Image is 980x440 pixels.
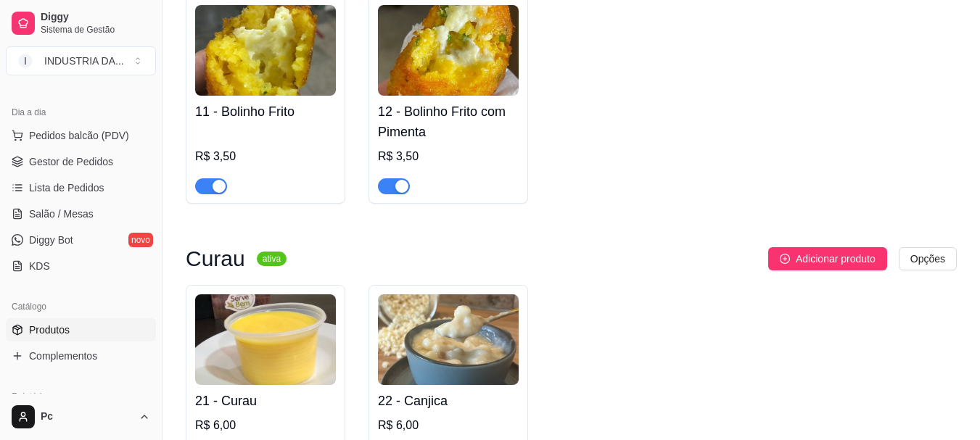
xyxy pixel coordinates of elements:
[796,251,876,267] span: Adicionar produto
[195,294,336,385] img: product-image
[6,228,156,252] a: Diggy Botnovo
[899,247,957,270] button: Opções
[6,6,156,41] a: DiggySistema de Gestão
[18,54,33,68] span: I
[378,148,519,165] div: R$ 3,50
[29,323,70,337] span: Produtos
[29,259,50,273] span: KDS
[6,254,156,278] a: KDS
[378,101,519,142] h4: 12 - Bolinho Frito com Pimenta
[195,417,336,434] div: R$ 6,00
[41,410,133,423] span: Pc
[6,150,156,173] a: Gestor de Pedidos
[195,391,336,411] h4: 21 - Curau
[29,349,97,363] span: Complementos
[6,101,156,124] div: Dia a dia
[768,247,887,270] button: Adicionar produto
[29,233,73,247] span: Diggy Bot
[29,128,129,143] span: Pedidos balcão (PDV)
[195,148,336,165] div: R$ 3,50
[44,54,124,68] div: INDUSTRIA DA ...
[6,399,156,434] button: Pc
[378,417,519,434] div: R$ 6,00
[6,344,156,368] a: Complementos
[910,251,945,267] span: Opções
[195,101,336,122] h4: 11 - Bolinho Frito
[378,391,519,411] h4: 22 - Canjica
[6,318,156,341] a: Produtos
[378,5,519,96] img: product-image
[6,295,156,318] div: Catálogo
[12,391,51,402] span: Relatórios
[41,24,150,36] span: Sistema de Gestão
[6,176,156,199] a: Lista de Pedidos
[29,154,113,169] span: Gestor de Pedidos
[29,180,104,195] span: Lista de Pedidos
[186,250,245,267] h3: Curau
[257,252,287,266] sup: ativa
[195,5,336,96] img: product-image
[780,254,790,264] span: plus-circle
[6,202,156,225] a: Salão / Mesas
[378,294,519,385] img: product-image
[6,124,156,147] button: Pedidos balcão (PDV)
[29,207,94,221] span: Salão / Mesas
[6,46,156,75] button: Select a team
[41,11,150,24] span: Diggy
